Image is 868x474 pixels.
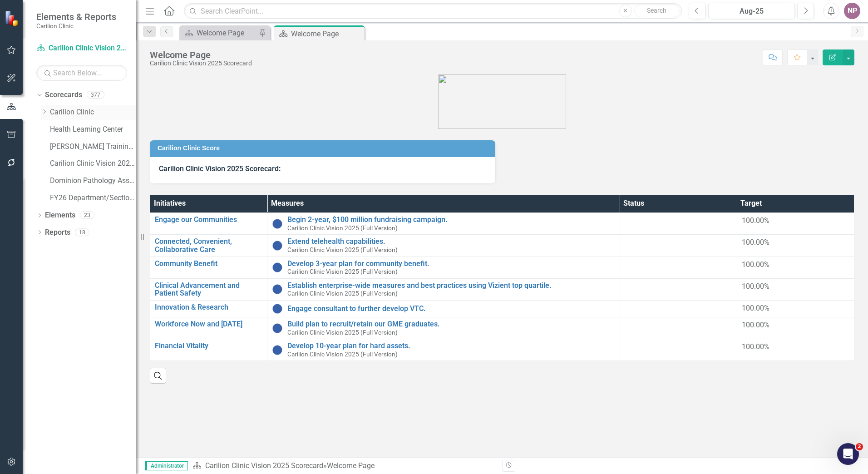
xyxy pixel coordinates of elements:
[50,142,136,152] a: [PERSON_NAME] Training Scorecard 8/23
[287,342,615,350] a: Develop 10-year plan for hard assets.
[150,213,267,235] td: Double-Click to Edit Right Click for Context Menu
[287,320,615,328] a: Build plan to recruit/retain our GME graduates.
[155,237,262,253] a: Connected, Convenient, Collaborative Care
[192,461,495,471] div: »
[75,228,89,236] div: 18
[287,351,398,358] span: Carilion Clinic Vision 2025 (Full Version)
[155,320,262,328] a: Workforce Now and [DATE]
[87,91,104,99] div: 377
[856,443,863,450] span: 2
[742,282,769,291] span: 100.00%
[155,216,262,224] a: Engage our Communities
[267,300,620,317] td: Double-Click to Edit Right Click for Context Menu
[272,284,283,295] img: No Information
[327,461,375,470] div: Welcome Page
[36,43,127,54] a: Carilion Clinic Vision 2025 Scorecard
[267,339,620,361] td: Double-Click to Edit Right Click for Context Menu
[150,60,252,67] div: Carilion Clinic Vision 2025 Scorecard
[267,278,620,300] td: Double-Click to Edit Right Click for Context Menu
[287,260,615,268] a: Develop 3-year plan for community benefit.
[742,238,769,247] span: 100.00%
[267,235,620,257] td: Double-Click to Edit Right Click for Context Menu
[267,213,620,235] td: Double-Click to Edit Right Click for Context Menu
[80,212,94,219] div: 23
[287,246,398,253] span: Carilion Clinic Vision 2025 (Full Version)
[742,342,769,351] span: 100.00%
[50,107,136,118] a: Carilion Clinic
[155,342,262,350] a: Financial Vitality
[36,65,127,81] input: Search Below...
[287,281,615,290] a: Establish enterprise-wide measures and best practices using Vizient top quartile.
[272,345,283,355] img: No Information
[742,304,769,312] span: 100.00%
[287,305,615,313] a: Engage consultant to further develop VTC.
[742,216,769,225] span: 100.00%
[837,443,859,465] iframe: Intercom live chat
[45,90,82,100] a: Scorecards
[155,260,262,268] a: Community Benefit
[50,176,136,186] a: Dominion Pathology Associates
[50,158,136,169] a: Carilion Clinic Vision 2025 (Full Version)
[634,5,680,17] button: Search
[150,50,252,60] div: Welcome Page
[287,237,615,246] a: Extend telehealth capabilities.
[287,224,398,232] span: Carilion Clinic Vision 2025 (Full Version)
[742,321,769,329] span: 100.00%
[150,339,267,361] td: Double-Click to Edit Right Click for Context Menu
[272,240,283,251] img: No Information
[145,461,188,470] span: Administrator
[150,317,267,339] td: Double-Click to Edit Right Click for Context Menu
[36,11,116,22] span: Elements & Reports
[36,22,116,30] small: Carilion Clinic
[182,27,256,39] a: Welcome Page
[159,164,281,173] strong: Carilion Clinic Vision 2025 Scorecard:
[150,278,267,300] td: Double-Click to Edit Right Click for Context Menu
[150,300,267,317] td: Double-Click to Edit Right Click for Context Menu
[45,227,70,238] a: Reports
[150,257,267,278] td: Double-Click to Edit Right Click for Context Menu
[155,281,262,297] a: Clinical Advancement and Patient Safety
[647,7,666,14] span: Search
[267,257,620,278] td: Double-Click to Edit Right Click for Context Menu
[267,317,620,339] td: Double-Click to Edit Right Click for Context Menu
[155,303,262,311] a: Innovation & Research
[272,323,283,334] img: No Information
[438,74,566,129] img: carilion%20clinic%20logo%202.0.png
[205,461,323,470] a: Carilion Clinic Vision 2025 Scorecard
[287,216,615,224] a: Begin 2-year, $100 million fundraising campaign.
[742,260,769,269] span: 100.00%
[50,124,136,135] a: Health Learning Center
[844,3,860,19] button: NP
[150,235,267,257] td: Double-Click to Edit Right Click for Context Menu
[45,210,75,221] a: Elements
[287,329,398,336] span: Carilion Clinic Vision 2025 (Full Version)
[708,3,795,19] button: Aug-25
[711,6,792,17] div: Aug-25
[50,193,136,203] a: FY26 Department/Section Example Scorecard
[291,28,362,39] div: Welcome Page
[184,3,682,19] input: Search ClearPoint...
[272,303,283,314] img: No Information
[197,27,256,39] div: Welcome Page
[287,290,398,297] span: Carilion Clinic Vision 2025 (Full Version)
[158,145,491,152] h3: Carilion Clinic Score
[287,268,398,275] span: Carilion Clinic Vision 2025 (Full Version)
[5,10,20,26] img: ClearPoint Strategy
[272,218,283,229] img: No Information
[272,262,283,273] img: No Information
